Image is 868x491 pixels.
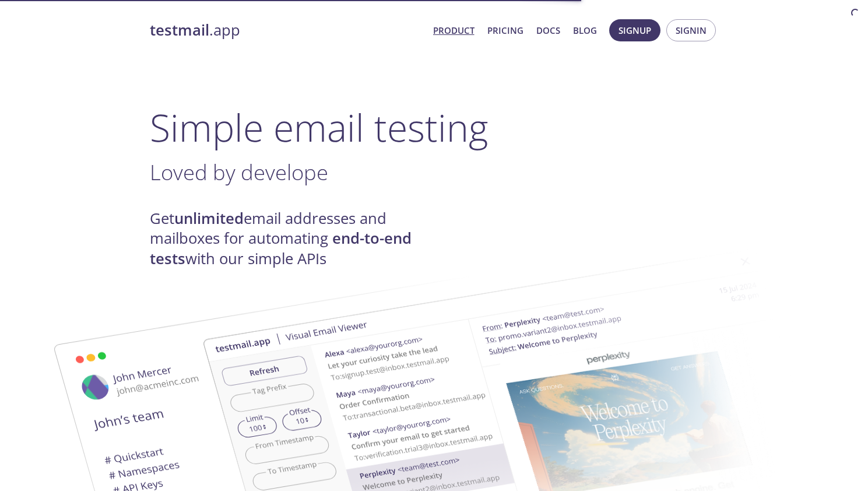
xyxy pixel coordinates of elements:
button: Signup [609,19,660,41]
span: Signup [619,23,651,38]
h4: Get email addresses and mailboxes for automating with our simple APIs [150,209,434,269]
a: Docs [536,23,560,38]
span: Signin [676,23,707,38]
strong: end-to-end tests [150,228,412,268]
a: Product [433,23,475,38]
a: testmail.app [150,20,424,40]
strong: unlimited [174,208,244,229]
a: Blog [573,23,597,38]
a: Pricing [487,23,523,38]
strong: testmail [150,20,209,40]
button: Signin [666,19,716,41]
span: Loved by develope [150,157,328,187]
h1: Simple email testing [150,105,719,150]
